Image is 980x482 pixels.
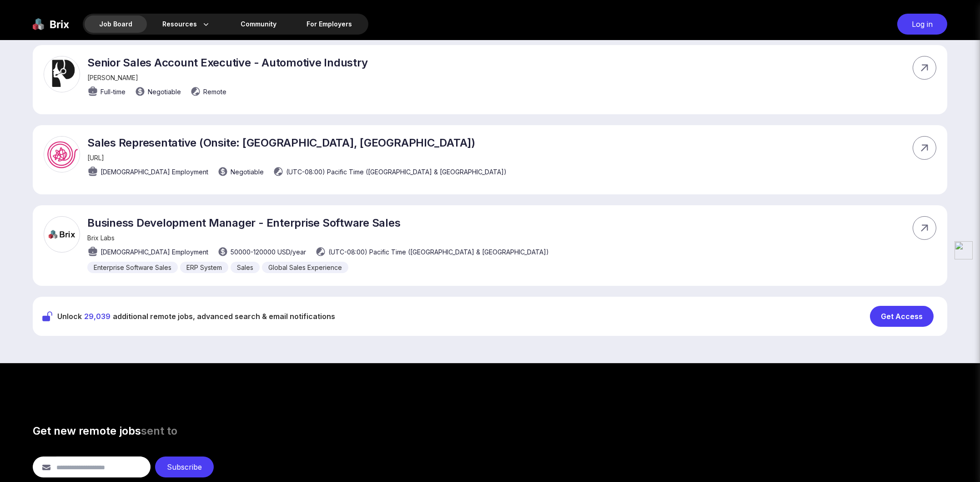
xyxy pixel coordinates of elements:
[231,247,306,257] span: 50000 - 120000 USD /year
[203,87,226,96] span: Remote
[87,216,549,229] p: Business Development Manager - Enterprise Software Sales
[870,306,938,327] a: Get Access
[101,167,208,177] span: [DEMOGRAPHIC_DATA] Employment
[155,457,214,477] div: Subscribe
[87,234,115,242] span: Brix Labs
[148,87,181,96] span: Negotiable
[893,14,947,35] a: Log in
[226,15,291,33] a: Community
[87,262,178,273] div: Enterprise Software Sales
[101,247,208,257] span: [DEMOGRAPHIC_DATA] Employment
[101,87,126,96] span: Full-time
[33,424,947,438] h3: Get new remote jobs
[85,15,147,33] div: Job Board
[870,306,934,327] div: Get Access
[286,167,507,177] span: (UTC-08:00) Pacific Time ([GEOGRAPHIC_DATA] & [GEOGRAPHIC_DATA])
[141,424,177,437] span: sent to
[897,14,947,35] div: Log in
[180,262,228,273] div: ERP System
[84,312,111,321] span: 29,039
[148,15,225,33] div: Resources
[262,262,348,273] div: Global Sales Experience
[292,15,367,33] a: For Employers
[87,56,368,69] p: Senior Sales Account Executive - Automotive Industry
[231,167,264,177] span: Negotiable
[87,154,104,162] span: [URL]
[231,262,260,273] div: Sales
[87,74,138,81] span: [PERSON_NAME]
[87,136,507,149] p: Sales Representative (Onsite: [GEOGRAPHIC_DATA], [GEOGRAPHIC_DATA])
[328,247,549,257] span: (UTC-08:00) Pacific Time ([GEOGRAPHIC_DATA] & [GEOGRAPHIC_DATA])
[57,311,335,322] span: Unlock additional remote jobs, advanced search & email notifications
